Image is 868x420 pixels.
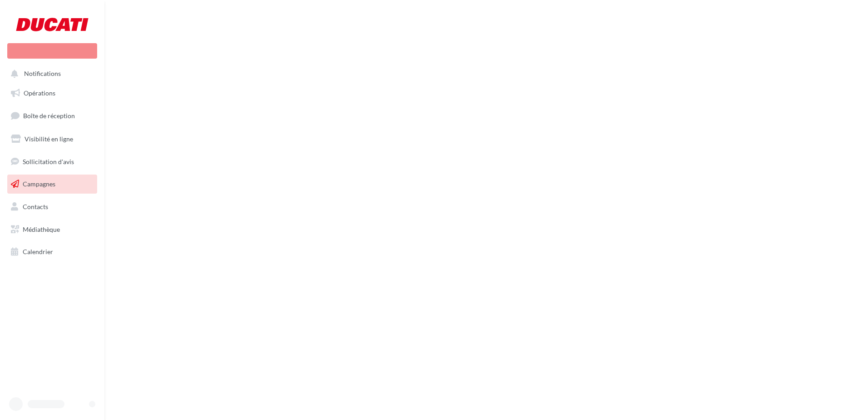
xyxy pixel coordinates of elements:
span: Visibilité en ligne [25,135,73,143]
a: Médiathèque [5,220,99,239]
a: Campagnes [5,175,99,194]
span: Opérations [24,89,55,97]
span: Contacts [23,203,48,210]
span: Notifications [24,70,61,78]
a: Visibilité en ligne [5,130,99,149]
span: Sollicitation d'avis [23,157,74,165]
span: Campagnes [23,180,55,188]
a: Contacts [5,197,99,216]
a: Boîte de réception [5,106,99,125]
span: Médiathèque [23,225,60,233]
span: Boîte de réception [23,112,75,120]
span: Calendrier [23,248,53,255]
div: Nouvelle campagne [7,43,97,59]
a: Sollicitation d'avis [5,152,99,171]
a: Opérations [5,84,99,103]
a: Calendrier [5,242,99,261]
